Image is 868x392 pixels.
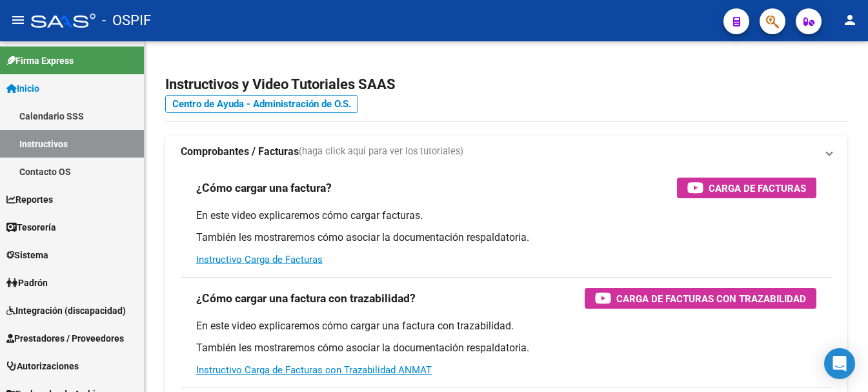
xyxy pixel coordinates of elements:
[196,254,323,265] a: Instructivo Carga de Facturas
[709,180,806,196] span: Carga de Facturas
[165,72,847,97] h2: Instructivos y Video Tutoriales SAAS
[824,348,855,379] div: Open Intercom Messenger
[6,248,48,262] span: Sistema
[616,291,806,307] span: Carga de Facturas con Trazabilidad
[6,220,56,234] span: Tesorería
[6,54,74,68] span: Firma Express
[165,95,358,113] a: Centro de Ayuda - Administración de O.S.
[6,331,124,346] span: Prestadores / Proveedores
[6,276,48,290] span: Padrón
[10,12,26,28] mat-icon: menu
[196,364,432,376] a: Instructivo Carga de Facturas con Trazabilidad ANMAT
[102,6,151,35] span: - OSPIF
[6,81,39,96] span: Inicio
[196,209,816,223] p: En este video explicaremos cómo cargar facturas.
[196,289,416,307] h3: ¿Cómo cargar una factura con trazabilidad?
[6,192,53,207] span: Reportes
[196,341,816,355] p: También les mostraremos cómo asociar la documentación respaldatoria.
[6,359,79,373] span: Autorizaciones
[196,319,816,333] p: En este video explicaremos cómo cargar una factura con trazabilidad.
[196,179,332,197] h3: ¿Cómo cargar una factura?
[299,145,463,159] span: (haga click aquí para ver los tutoriales)
[585,288,816,309] button: Carga de Facturas con Trazabilidad
[196,231,816,245] p: También les mostraremos cómo asociar la documentación respaldatoria.
[677,178,816,198] button: Carga de Facturas
[181,145,299,159] strong: Comprobantes / Facturas
[6,304,126,318] span: Integración (discapacidad)
[842,12,858,28] mat-icon: person
[165,136,847,167] mat-expansion-panel-header: Comprobantes / Facturas(haga click aquí para ver los tutoriales)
